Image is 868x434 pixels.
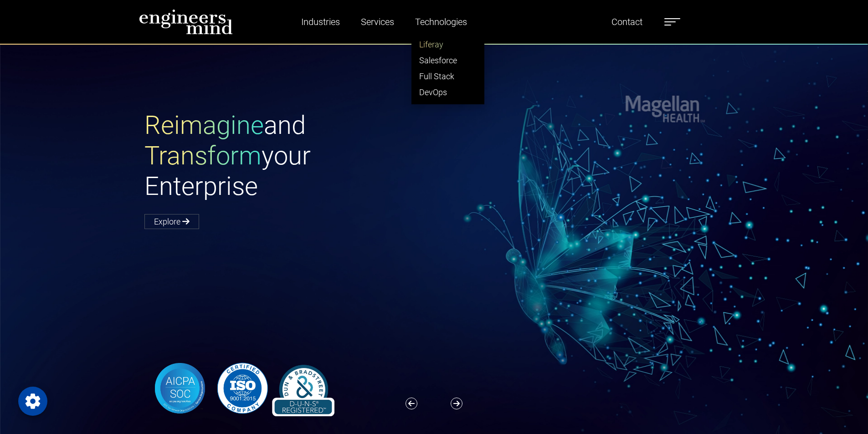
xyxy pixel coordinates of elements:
span: Transform [144,141,262,171]
ul: Industries [411,32,484,104]
img: logo [139,9,233,35]
a: Technologies [411,11,471,32]
img: banner-logo [144,360,340,416]
a: Salesforce [412,52,484,68]
span: Reimagine [144,110,264,140]
a: Contact [608,11,646,32]
a: Full Stack [412,68,484,84]
a: Industries [298,11,344,32]
h1: and your Enterprise [144,110,434,202]
a: Liferay [412,36,484,52]
a: Explore [144,214,199,229]
a: DevOps [412,84,484,100]
a: Services [357,11,398,32]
